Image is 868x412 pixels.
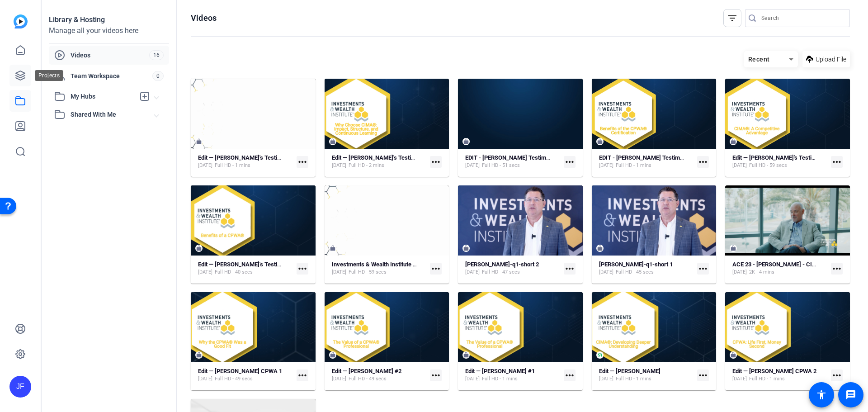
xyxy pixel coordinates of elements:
[191,13,217,24] h1: Videos
[599,154,692,161] strong: EDIT - [PERSON_NAME] Testimonial
[599,368,660,374] strong: Edit — [PERSON_NAME]
[845,389,856,400] mat-icon: message
[599,261,673,268] strong: [PERSON_NAME]-q1-short 1
[9,376,31,398] div: JF
[35,70,63,81] div: Projects
[732,154,827,169] a: Edit — [PERSON_NAME]'s Testimonial[DATE]Full HD - 59 secs
[732,375,747,383] span: [DATE]
[564,263,576,275] mat-icon: more_horiz
[198,154,293,169] a: Edit — [PERSON_NAME]'s Testimonial (Cut)[DATE]Full HD - 1 mins
[599,154,694,169] a: EDIT - [PERSON_NAME] Testimonial[DATE]Full HD - 1 mins
[152,71,164,81] span: 0
[599,162,613,169] span: [DATE]
[465,368,560,383] a: Edit — [PERSON_NAME] #1[DATE]Full HD - 1 mins
[599,261,694,276] a: [PERSON_NAME]-q1-short 1[DATE]Full HD - 45 secs
[332,162,346,169] span: [DATE]
[198,269,212,276] span: [DATE]
[749,375,785,383] span: Full HD - 1 mins
[215,269,253,276] span: Full HD - 40 secs
[802,51,850,67] button: Upload File
[816,55,846,64] span: Upload File
[482,162,520,169] span: Full HD - 51 secs
[49,14,169,25] div: Library & Hosting
[71,71,152,81] span: Team Workspace
[198,368,282,374] strong: Edit — [PERSON_NAME] CPWA 1
[198,261,294,268] strong: Edit — [PERSON_NAME]'s Testimonial
[297,369,308,381] mat-icon: more_horiz
[599,269,613,276] span: [DATE]
[748,56,770,63] span: Recent
[430,156,442,168] mat-icon: more_horiz
[616,162,651,169] span: Full HD - 1 mins
[465,368,535,374] strong: Edit — [PERSON_NAME] #1
[198,154,309,161] strong: Edit — [PERSON_NAME]'s Testimonial (Cut)
[198,162,212,169] span: [DATE]
[465,269,480,276] span: [DATE]
[349,162,384,169] span: Full HD - 2 mins
[14,14,28,28] img: blue-gradient.svg
[831,156,843,168] mat-icon: more_horiz
[332,368,427,383] a: Edit — [PERSON_NAME] #2[DATE]Full HD - 49 secs
[430,263,442,275] mat-icon: more_horiz
[332,368,401,374] strong: Edit — [PERSON_NAME] #2
[616,269,654,276] span: Full HD - 45 secs
[349,269,387,276] span: Full HD - 59 secs
[215,375,253,383] span: Full HD - 49 secs
[761,13,843,24] input: Search
[332,375,346,383] span: [DATE]
[727,13,738,24] mat-icon: filter_list
[49,25,169,36] div: Manage all your videos here
[816,389,827,400] mat-icon: accessibility
[149,50,164,60] span: 16
[465,375,480,383] span: [DATE]
[465,162,480,169] span: [DATE]
[599,368,694,383] a: Edit — [PERSON_NAME][DATE]Full HD - 1 mins
[732,368,827,383] a: Edit — [PERSON_NAME] CPWA 2[DATE]Full HD - 1 mins
[332,154,427,169] a: Edit — [PERSON_NAME]'s Testimonial (Full)[DATE]Full HD - 2 mins
[732,261,821,268] strong: ACE 23 - [PERSON_NAME] - CIMA
[599,375,613,383] span: [DATE]
[297,156,308,168] mat-icon: more_horiz
[465,261,539,268] strong: [PERSON_NAME]-q1-short 2
[831,263,843,275] mat-icon: more_horiz
[71,92,135,101] span: My Hubs
[564,156,576,168] mat-icon: more_horiz
[564,369,576,381] mat-icon: more_horiz
[749,269,774,276] span: 2K - 4 mins
[465,261,560,276] a: [PERSON_NAME]-q1-short 2[DATE]Full HD - 47 secs
[732,154,829,161] strong: Edit — [PERSON_NAME]'s Testimonial
[482,375,518,383] span: Full HD - 1 mins
[732,368,816,374] strong: Edit — [PERSON_NAME] CPWA 2
[697,263,709,275] mat-icon: more_horiz
[71,110,155,119] span: Shared With Me
[215,162,250,169] span: Full HD - 1 mins
[430,369,442,381] mat-icon: more_horiz
[732,269,747,276] span: [DATE]
[332,261,452,268] strong: Investments & Wealth Institute Simple (47209)
[198,261,293,276] a: Edit — [PERSON_NAME]'s Testimonial[DATE]Full HD - 40 secs
[71,51,149,60] span: Videos
[831,369,843,381] mat-icon: more_horiz
[732,261,827,276] a: ACE 23 - [PERSON_NAME] - CIMA[DATE]2K - 4 mins
[332,261,427,276] a: Investments & Wealth Institute Simple (47209)[DATE]Full HD - 59 secs
[349,375,387,383] span: Full HD - 49 secs
[732,162,747,169] span: [DATE]
[465,154,566,161] strong: EDIT - [PERSON_NAME] Testimonial #2
[297,263,308,275] mat-icon: more_horiz
[465,154,560,169] a: EDIT - [PERSON_NAME] Testimonial #2[DATE]Full HD - 51 secs
[749,162,787,169] span: Full HD - 59 secs
[49,87,169,105] mat-expansion-panel-header: My Hubs
[198,375,212,383] span: [DATE]
[49,105,169,123] mat-expansion-panel-header: Shared With Me
[332,269,346,276] span: [DATE]
[697,369,709,381] mat-icon: more_horiz
[616,375,651,383] span: Full HD - 1 mins
[198,368,293,383] a: Edit — [PERSON_NAME] CPWA 1[DATE]Full HD - 49 secs
[332,154,443,161] strong: Edit — [PERSON_NAME]'s Testimonial (Full)
[482,269,520,276] span: Full HD - 47 secs
[697,156,709,168] mat-icon: more_horiz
